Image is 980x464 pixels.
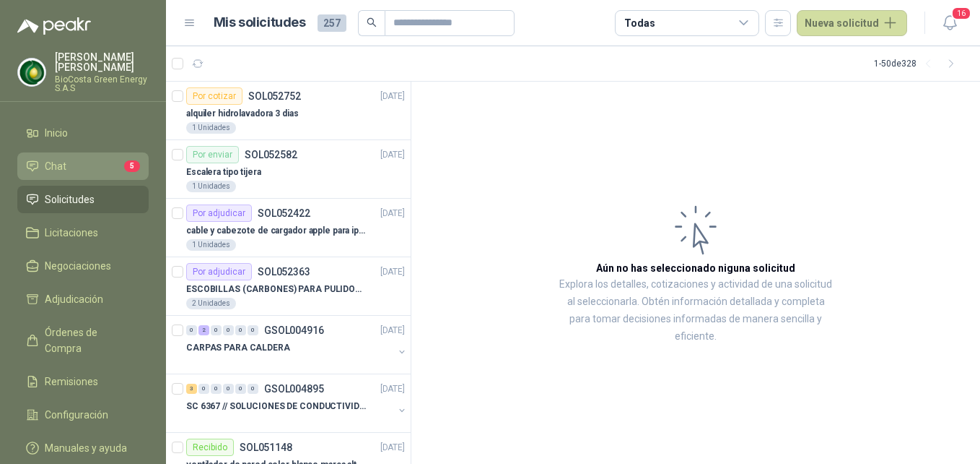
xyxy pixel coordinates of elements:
p: Explora los detalles, cotizaciones y actividad de una solicitud al seleccionarla. Obtén informaci... [556,276,836,345]
a: 0 2 0 0 0 0 GSOL004916[DATE] CARPAS PARA CALDERA [186,322,408,368]
div: 1 Unidades [186,122,236,134]
div: 0 [248,325,258,335]
div: 2 [198,325,209,335]
p: [DATE] [380,207,405,220]
p: [DATE] [380,382,405,396]
a: Inicio [17,119,149,147]
button: 16 [937,10,963,36]
div: Por enviar [186,146,239,163]
span: Licitaciones [45,225,98,241]
h3: Aún no has seleccionado niguna solicitud [596,260,795,276]
div: 3 [186,384,197,394]
img: Logo peakr [17,17,91,35]
div: 2 Unidades [186,298,236,309]
p: Escalera tipo tijera [186,166,261,179]
div: 0 [235,384,246,394]
div: 0 [248,384,258,394]
span: Adjudicación [45,291,103,307]
div: 1 Unidades [186,239,236,251]
span: Chat [45,158,66,174]
div: 0 [223,325,234,335]
div: 0 [211,384,222,394]
a: Solicitudes [17,186,149,213]
div: Por cotizar [186,87,242,105]
img: Company Logo [18,59,45,86]
a: Por enviarSOL052582[DATE] Escalera tipo tijera1 Unidades [166,140,411,199]
a: Licitaciones [17,219,149,246]
p: SC 6367 // SOLUCIONES DE CONDUCTIVIDAD [186,400,366,413]
p: [DATE] [380,90,405,103]
a: Manuales y ayuda [17,434,149,462]
div: 0 [235,325,246,335]
span: Solicitudes [45,192,95,207]
span: 5 [124,160,140,172]
div: Por adjudicar [186,205,252,222]
span: Configuración [45,407,108,423]
span: Remisiones [45,374,98,390]
a: Negociaciones [17,252,149,280]
span: Negociaciones [45,258,111,274]
p: SOL052422 [258,208,310,218]
a: Adjudicación [17,285,149,313]
div: 0 [211,325,222,335]
div: 0 [198,384,209,394]
a: Por cotizarSOL052752[DATE] alquiler hidrolavadora 3 dias1 Unidades [166,82,411,140]
a: Remisiones [17,368,149,395]
a: Por adjudicarSOL052363[DATE] ESCOBILLAS (CARBONES) PARA PULIDORA DEWALT2 Unidades [166,257,411,316]
p: [DATE] [380,148,405,162]
span: Manuales y ayuda [45,440,127,456]
div: 1 - 50 de 328 [874,52,963,75]
p: SOL051148 [240,442,292,452]
p: SOL052582 [245,150,297,160]
p: [DATE] [380,441,405,455]
span: search [367,17,377,27]
div: 0 [223,384,234,394]
a: Configuración [17,401,149,429]
div: 0 [186,325,197,335]
p: GSOL004895 [264,384,324,394]
span: 257 [318,14,346,32]
button: Nueva solicitud [797,10,907,36]
a: Chat5 [17,152,149,180]
a: 3 0 0 0 0 0 GSOL004895[DATE] SC 6367 // SOLUCIONES DE CONDUCTIVIDAD [186,380,408,426]
p: BioCosta Green Energy S.A.S [55,75,149,93]
div: Todas [624,15,655,31]
p: [DATE] [380,265,405,279]
h1: Mis solicitudes [214,12,306,33]
span: Inicio [45,125,68,141]
span: Órdenes de Compra [45,325,135,356]
a: Por adjudicarSOL052422[DATE] cable y cabezote de cargador apple para iphone1 Unidades [166,199,411,257]
p: SOL052752 [248,91,301,101]
a: Órdenes de Compra [17,319,149,362]
p: [PERSON_NAME] [PERSON_NAME] [55,52,149,72]
p: ESCOBILLAS (CARBONES) PARA PULIDORA DEWALT [186,283,366,296]
p: GSOL004916 [264,325,324,335]
div: Recibido [186,439,234,456]
div: 1 Unidades [186,181,236,192]
span: 16 [951,7,971,20]
p: cable y cabezote de cargador apple para iphone [186,224,366,238]
p: alquiler hidrolavadora 3 dias [186,107,299,121]
p: CARPAS PARA CALDERA [186,341,290,355]
div: Por adjudicar [186,263,252,280]
p: SOL052363 [258,267,310,277]
p: [DATE] [380,324,405,338]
